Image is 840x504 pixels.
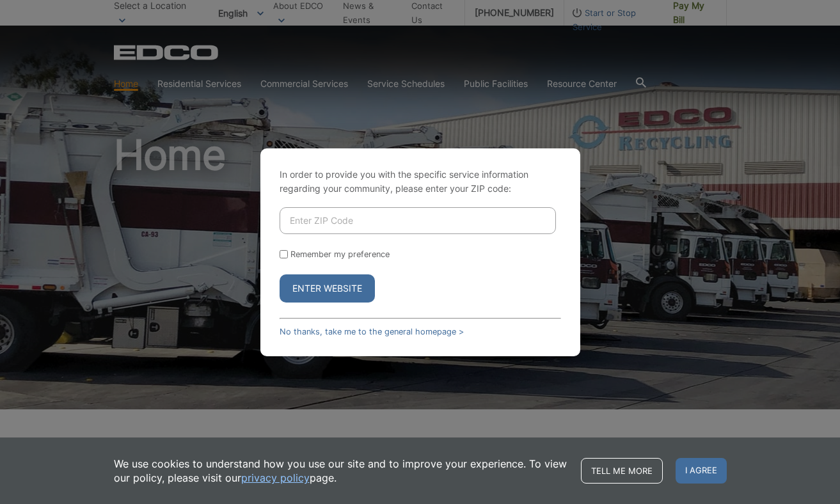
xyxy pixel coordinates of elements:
[280,327,464,336] a: No thanks, take me to the general homepage >
[280,274,375,303] button: Enter Website
[280,207,556,234] input: Enter ZIP Code
[280,168,561,196] p: In order to provide you with the specific service information regarding your community, please en...
[676,458,727,484] span: I agree
[241,471,310,485] a: privacy policy
[581,458,663,484] a: Tell me more
[290,249,390,259] label: Remember my preference
[114,457,568,485] p: We use cookies to understand how you use our site and to improve your experience. To view our pol...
